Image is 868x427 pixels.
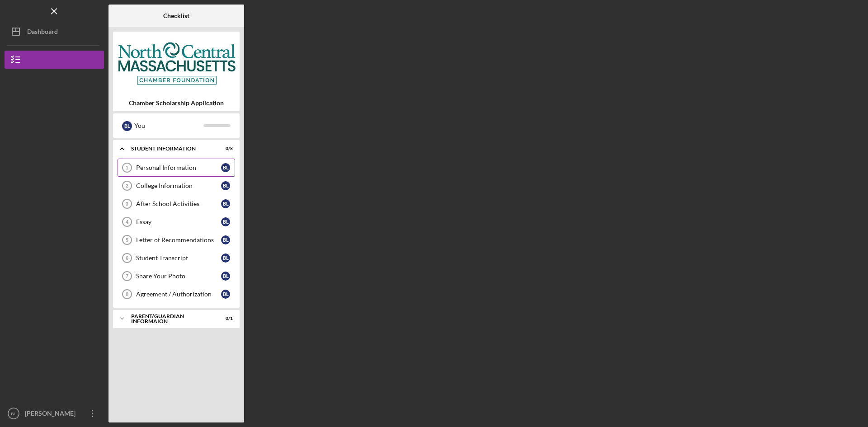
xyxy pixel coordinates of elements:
[221,199,230,208] div: B L
[136,200,221,207] div: After School Activities
[118,159,235,177] a: 1Personal InformationBL
[221,290,230,299] div: B L
[217,316,233,321] div: 0 / 1
[221,253,230,263] div: B L
[126,183,128,188] tspan: 2
[131,146,210,151] div: Student Information
[217,146,233,151] div: 0 / 8
[118,213,235,231] a: 4EssayBL
[118,231,235,249] a: 5Letter of RecommendationsBL
[11,411,16,416] text: BL
[221,217,230,226] div: B L
[118,285,235,303] a: 8Agreement / AuthorizationBL
[136,254,221,262] div: Student Transcript
[221,163,230,172] div: B L
[113,36,240,90] img: Product logo
[27,23,58,43] div: Dashboard
[118,195,235,213] a: 3After School ActivitiesBL
[221,181,230,190] div: B L
[126,237,128,243] tspan: 5
[126,219,129,225] tspan: 4
[136,291,221,298] div: Agreement / Authorization
[136,164,221,171] div: Personal Information
[118,249,235,267] a: 6Student TranscriptBL
[221,272,230,281] div: B L
[136,218,221,225] div: Essay
[126,273,128,279] tspan: 7
[126,201,128,206] tspan: 3
[23,404,81,425] div: [PERSON_NAME]
[122,121,132,131] div: B L
[134,118,203,133] div: You
[136,182,221,189] div: College Information
[126,165,128,170] tspan: 1
[5,404,104,422] button: BL[PERSON_NAME]
[131,314,210,324] div: Parent/Guardian Informaion
[163,12,189,19] b: Checklist
[118,177,235,195] a: 2College InformationBL
[136,272,221,280] div: Share Your Photo
[221,235,230,244] div: B L
[129,99,224,107] b: Chamber Scholarship Application
[126,291,128,297] tspan: 8
[136,236,221,244] div: Letter of Recommendations
[126,255,128,261] tspan: 6
[5,23,104,41] button: Dashboard
[118,267,235,285] a: 7Share Your PhotoBL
